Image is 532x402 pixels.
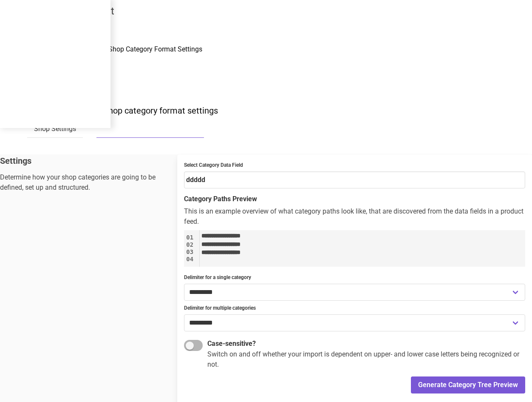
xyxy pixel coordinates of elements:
div: 04 [184,255,195,262]
div: Case-sensitive? [207,340,522,348]
a: Shop Category Format Settings [96,120,204,138]
span: ddddd [186,176,205,184]
div: Switch on and off whether your import is dependent on upper- and lower case letters being recogni... [207,349,522,370]
div: 03 [184,248,195,255]
div: 02 [184,241,195,248]
div: 01 [184,234,195,241]
span: Generate Category Tree Preview [418,380,518,390]
label: Select Category Data Field [184,161,525,169]
a: Shop Settings [27,120,83,138]
span: Delimiter for multiple categories [184,305,256,311]
button: Generate Category Tree Preview [411,376,525,393]
span: Delimiter for a single category [184,274,251,280]
p: This is an example overview of what category paths look like, that are discovered from the data f... [184,206,525,227]
h2: Here you can set your shop category format settings [20,104,512,117]
div: To enrich screen reader interactions, please activate Accessibility in Grammarly extension settings [200,230,241,267]
p: Category Paths Preview [184,195,525,203]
